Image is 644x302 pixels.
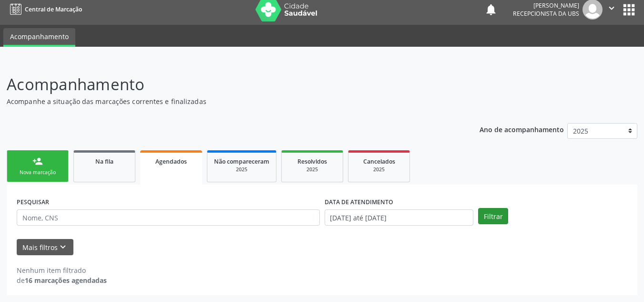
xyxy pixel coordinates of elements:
[355,166,403,173] div: 2025
[17,195,49,209] label: PESQUISAR
[606,3,617,13] i: 
[7,1,82,17] a: Central de Marcação
[3,28,75,47] a: Acompanhamento
[478,208,508,224] button: Filtrar
[214,157,269,166] span: Não compareceram
[7,96,448,106] p: Acompanhe a situação das marcações correntes e finalizadas
[325,209,474,226] input: Selecione um intervalo
[621,1,637,18] button: apps
[513,1,579,10] div: [PERSON_NAME]
[17,209,320,226] input: Nome, CNS
[25,276,107,285] strong: 16 marcações agendadas
[32,156,43,167] div: person_add
[17,265,107,275] div: Nenhum item filtrado
[363,157,395,166] span: Cancelados
[25,5,82,13] span: Central de Marcação
[480,123,564,135] p: Ano de acompanhamento
[214,166,269,173] div: 2025
[288,166,336,173] div: 2025
[14,169,61,176] div: Nova marcação
[58,242,68,252] i: keyboard_arrow_down
[513,10,579,18] span: Recepcionista da UBS
[17,275,107,285] div: de
[95,157,113,166] span: Na fila
[484,3,498,16] button: notifications
[155,157,187,166] span: Agendados
[7,73,448,96] p: Acompanhamento
[325,195,393,209] label: DATA DE ATENDIMENTO
[297,157,327,166] span: Resolvidos
[17,239,73,256] button: Mais filtroskeyboard_arrow_down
